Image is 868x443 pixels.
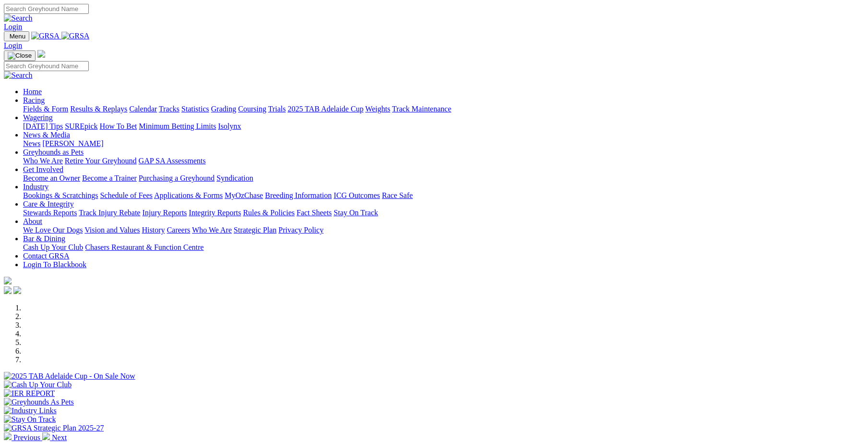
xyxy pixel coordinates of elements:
div: Wagering [23,122,864,131]
a: Vision and Values [84,226,140,234]
div: Greyhounds as Pets [23,157,864,165]
a: News [23,139,40,148]
a: Injury Reports [142,209,187,217]
a: We Love Our Dogs [23,226,83,234]
span: Menu [10,33,25,40]
a: Isolynx [218,122,241,130]
a: Results & Replays [70,105,127,113]
div: Care & Integrity [23,209,864,217]
a: Care & Integrity [23,200,74,208]
img: chevron-right-pager-white.svg [42,432,50,440]
a: Retire Your Greyhound [65,157,137,165]
a: Statistics [181,105,209,113]
a: Fact Sheets [297,209,332,217]
img: 2025 TAB Adelaide Cup - On Sale Now [4,372,135,381]
a: Breeding Information [265,191,332,199]
a: Schedule of Fees [100,191,152,199]
a: History [142,226,165,234]
button: Toggle navigation [4,31,29,41]
a: Login [4,23,22,31]
a: Syndication [217,174,253,182]
a: Racing [23,96,45,104]
img: Close [8,52,32,60]
div: Bar & Dining [23,243,864,252]
div: News & Media [23,139,864,148]
a: MyOzChase [225,191,263,199]
a: Wagering [23,113,53,122]
a: Track Injury Rebate [79,209,140,217]
input: Search [4,61,89,71]
img: GRSA [31,32,60,40]
a: Bookings & Scratchings [23,191,98,199]
a: Coursing [238,105,266,113]
a: Purchasing a Greyhound [139,174,215,182]
a: Become an Owner [23,174,80,182]
img: logo-grsa-white.png [4,277,12,284]
a: Login [4,41,22,49]
a: SUREpick [65,122,97,130]
img: chevron-left-pager-white.svg [4,432,12,440]
a: Privacy Policy [278,226,324,234]
a: Race Safe [382,191,412,199]
a: Tracks [159,105,180,113]
a: Become a Trainer [82,174,137,182]
img: Stay On Track [4,415,56,424]
img: Greyhounds As Pets [4,398,74,406]
a: Weights [365,105,390,113]
a: Industry [23,183,48,191]
a: Fields & Form [23,105,68,113]
a: Rules & Policies [243,209,295,217]
a: Chasers Restaurant & Function Centre [85,243,204,251]
a: Stay On Track [334,209,378,217]
a: News & Media [23,131,70,139]
a: Who We Are [23,157,63,165]
a: Integrity Reports [189,209,241,217]
div: Get Involved [23,174,864,183]
a: Next [42,433,67,442]
a: Who We Are [192,226,232,234]
a: GAP SA Assessments [139,157,206,165]
span: Previous [13,433,40,442]
img: facebook.svg [4,286,12,294]
a: Bar & Dining [23,234,65,243]
a: Get Involved [23,165,63,173]
a: [PERSON_NAME] [42,139,103,148]
a: About [23,217,42,225]
img: IER REPORT [4,389,55,398]
img: GRSA Strategic Plan 2025-27 [4,424,104,432]
a: Applications & Forms [154,191,223,199]
div: Racing [23,105,864,113]
a: Careers [167,226,190,234]
img: Search [4,14,33,23]
a: Strategic Plan [234,226,277,234]
a: Trials [268,105,286,113]
a: Greyhounds as Pets [23,148,84,156]
a: Login To Blackbook [23,260,86,269]
a: Minimum Betting Limits [139,122,216,130]
a: Home [23,87,42,96]
a: Grading [211,105,236,113]
div: Industry [23,191,864,200]
a: Contact GRSA [23,252,69,260]
a: How To Bet [100,122,137,130]
a: [DATE] Tips [23,122,63,130]
img: GRSA [61,32,90,40]
img: Industry Links [4,406,57,415]
a: Cash Up Your Club [23,243,83,251]
img: twitter.svg [13,286,21,294]
a: Track Maintenance [392,105,451,113]
a: Previous [4,433,42,442]
a: Calendar [129,105,157,113]
a: 2025 TAB Adelaide Cup [288,105,363,113]
img: logo-grsa-white.png [37,50,45,58]
a: Stewards Reports [23,209,77,217]
img: Search [4,71,33,80]
img: Cash Up Your Club [4,381,72,389]
a: ICG Outcomes [334,191,380,199]
input: Search [4,4,89,14]
span: Next [52,433,67,442]
button: Toggle navigation [4,50,36,61]
div: About [23,226,864,234]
